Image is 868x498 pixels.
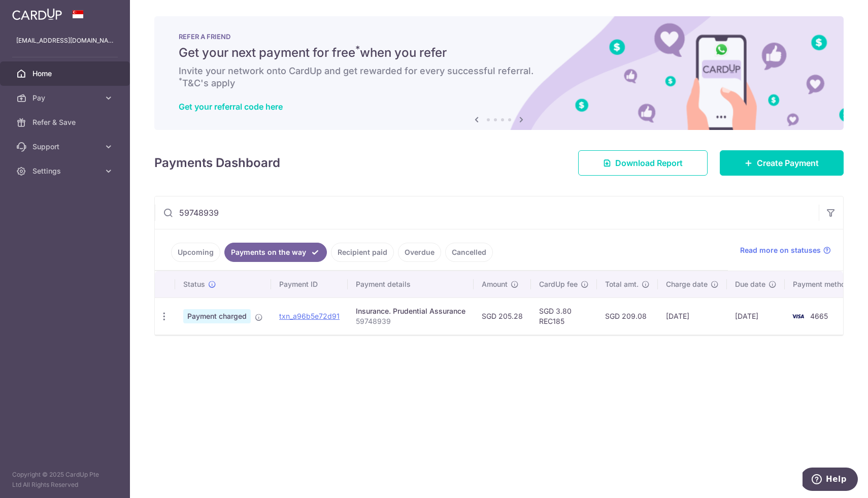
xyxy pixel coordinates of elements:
span: Refer & Save [32,117,99,127]
h6: Invite your network onto CardUp and get rewarded for every successful referral. T&C's apply [179,65,819,89]
a: txn_a96b5e72d91 [279,312,340,320]
span: Due date [735,279,765,289]
div: Insurance. Prudential Assurance [356,306,465,316]
span: Total amt. [605,279,639,289]
img: RAF banner [154,16,844,130]
span: Settings [32,166,99,176]
th: Payment ID [271,271,348,297]
a: Get your referral code here [179,102,283,112]
input: Search by recipient name, payment id or reference [155,196,819,229]
span: Charge date [666,279,708,289]
td: SGD 205.28 [474,297,531,335]
p: REFER A FRIEND [179,32,819,41]
th: Payment details [348,271,474,297]
span: 4665 [810,312,828,320]
span: Home [32,69,99,79]
iframe: Opens a widget where you can find more information [803,468,858,493]
a: Recipient paid [331,243,394,262]
a: Read more on statuses [740,245,831,255]
th: Payment method [785,271,862,297]
span: Support [32,142,99,152]
img: CardUp [12,8,62,20]
span: Payment charged [183,309,251,323]
span: Download Report [615,157,683,169]
a: Create Payment [720,150,844,176]
a: Overdue [398,243,441,262]
p: 59748939 [356,316,465,326]
h4: Payments Dashboard [154,154,280,172]
a: Download Report [578,150,708,176]
span: Read more on statuses [740,245,821,255]
a: Upcoming [171,243,220,262]
span: Pay [32,93,99,103]
td: [DATE] [727,297,785,335]
h5: Get your next payment for free when you refer [179,45,819,61]
a: Payments on the way [224,243,327,262]
img: Bank Card [788,310,808,322]
span: Create Payment [757,157,819,169]
a: Cancelled [445,243,493,262]
td: SGD 3.80 REC185 [531,297,597,335]
p: [EMAIL_ADDRESS][DOMAIN_NAME] [16,36,114,46]
span: Amount [482,279,508,289]
span: Status [183,279,205,289]
td: SGD 209.08 [597,297,658,335]
td: [DATE] [658,297,727,335]
span: CardUp fee [539,279,578,289]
